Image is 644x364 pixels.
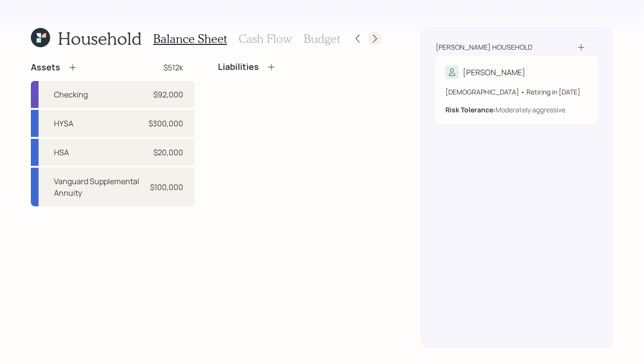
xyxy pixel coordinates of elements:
h4: Liabilities [218,62,259,72]
b: Risk Tolerance: [445,105,496,114]
div: $20,000 [153,147,183,158]
h3: Cash Flow [239,32,292,46]
div: $512k [163,62,183,73]
div: [DEMOGRAPHIC_DATA] • Retiring in [DATE] [445,87,588,97]
div: Checking [54,89,88,100]
h3: Balance Sheet [153,32,227,46]
div: $300,000 [148,118,183,129]
div: $92,000 [153,89,183,100]
div: $100,000 [150,181,183,193]
div: HSA [54,147,69,158]
div: HYSA [54,118,73,129]
h1: Household [58,28,142,49]
div: [PERSON_NAME] [463,67,525,78]
div: Moderately aggressive [496,105,565,115]
div: Vanguard Supplemental Annuity [54,175,147,199]
h3: Budget [304,32,340,46]
div: [PERSON_NAME] household [436,42,532,52]
h4: Assets [31,62,60,73]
